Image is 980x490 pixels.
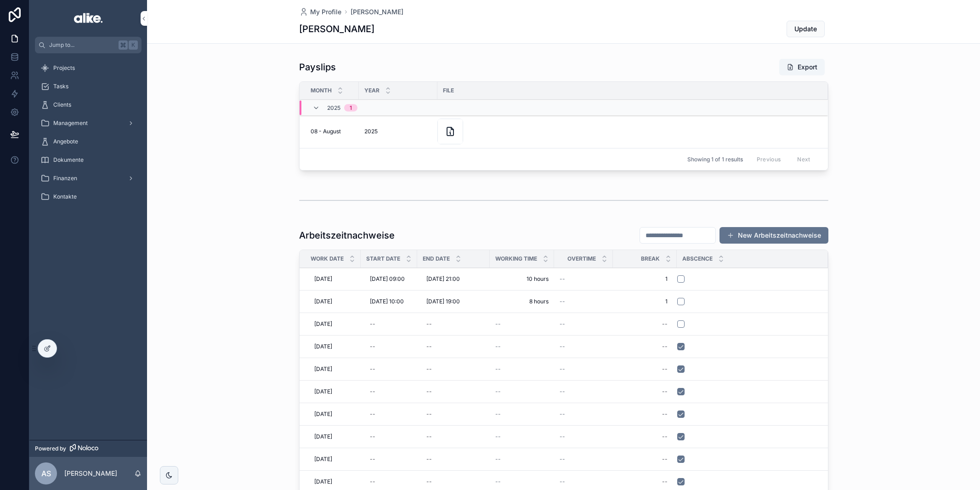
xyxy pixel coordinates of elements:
[29,53,147,217] div: scrollable content
[682,255,713,262] span: Abscence
[423,255,450,262] span: End Date
[495,433,549,440] a: --
[74,11,102,26] img: App logo
[495,410,549,418] a: --
[426,388,432,395] div: --
[64,469,117,478] p: [PERSON_NAME]
[311,452,355,467] a: [DATE]
[423,272,484,286] a: [DATE] 21:00
[495,456,501,463] span: --
[560,275,565,283] span: --
[311,429,355,444] a: [DATE]
[311,255,344,262] span: Work Date
[560,365,607,373] a: --
[618,474,671,489] a: --
[370,456,375,463] div: --
[351,7,403,17] a: [PERSON_NAME]
[366,272,412,286] a: [DATE] 09:00
[311,272,355,286] a: [DATE]
[299,229,395,242] h1: Arbeitszeitnachweise
[53,83,68,90] span: Tasks
[662,478,668,485] div: --
[423,452,484,467] a: --
[560,456,607,463] a: --
[35,133,142,150] a: Angebote
[314,478,332,485] span: [DATE]
[495,298,549,305] a: 8 hours
[719,227,828,244] button: New Arbeitszeitnachweise
[311,339,355,354] a: [DATE]
[49,41,115,49] span: Jump to...
[495,365,549,373] a: --
[29,440,147,457] a: Powered by
[787,21,825,37] button: Update
[311,294,355,309] a: [DATE]
[426,320,432,328] div: --
[423,384,484,399] a: --
[618,429,671,444] a: --
[618,294,671,309] a: 1
[423,339,484,354] a: --
[618,272,671,286] a: 1
[618,407,671,422] a: --
[314,365,332,373] span: [DATE]
[560,478,607,485] a: --
[314,388,332,395] span: [DATE]
[130,41,137,49] span: K
[299,7,341,17] a: My Profile
[366,362,412,376] a: --
[366,339,412,354] a: --
[370,343,375,350] div: --
[560,275,607,283] a: --
[662,343,668,350] div: --
[35,445,66,452] span: Powered by
[560,478,565,485] span: --
[366,429,412,444] a: --
[560,410,565,418] span: --
[53,138,78,145] span: Angebote
[662,365,668,373] div: --
[370,410,375,418] div: --
[370,365,375,373] div: --
[495,343,501,350] span: --
[53,120,88,127] span: Management
[426,410,432,418] div: --
[41,468,51,479] span: AS
[35,60,142,76] a: Projects
[53,156,84,164] span: Dokumente
[560,433,607,440] a: --
[370,275,405,283] span: [DATE] 09:00
[370,298,404,305] span: [DATE] 10:00
[560,320,607,328] a: --
[662,456,668,463] div: --
[314,320,332,328] span: [DATE]
[423,474,484,489] a: --
[366,474,412,489] a: --
[641,255,660,262] span: Break
[314,410,332,418] span: [DATE]
[495,365,501,373] span: --
[366,384,412,399] a: --
[560,456,565,463] span: --
[779,59,825,75] button: Export
[560,343,565,350] span: --
[423,429,484,444] a: --
[687,156,743,163] span: Showing 1 of 1 results
[370,320,375,328] div: --
[366,294,412,309] a: [DATE] 10:00
[35,115,142,131] a: Management
[662,433,668,440] div: --
[560,410,607,418] a: --
[423,294,484,309] a: [DATE] 19:00
[366,255,400,262] span: Start Date
[364,128,378,135] span: 2025
[495,478,501,485] span: --
[53,193,77,200] span: Kontakte
[622,298,668,305] span: 1
[560,298,565,305] span: --
[560,388,607,395] a: --
[560,365,565,373] span: --
[495,433,501,440] span: --
[310,7,341,17] span: My Profile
